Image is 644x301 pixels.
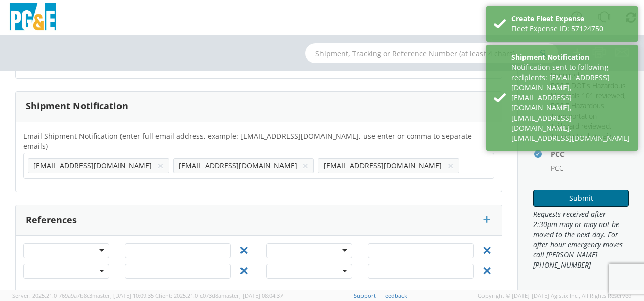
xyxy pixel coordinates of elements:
button: × [448,160,454,172]
button: Submit [533,190,629,207]
span: Copyright © [DATE]-[DATE] Agistix Inc., All Rights Reserved [478,292,632,300]
span: Email Shipment Notification (enter full email address, example: jdoe01@agistix.com, use enter or ... [23,131,472,151]
input: Shipment, Tracking or Reference Number (at least 4 chars) [305,43,558,63]
span: [EMAIL_ADDRESS][DOMAIN_NAME] [179,161,297,170]
div: Notification sent to following recipients: [EMAIL_ADDRESS][DOMAIN_NAME],[EMAIL_ADDRESS][DOMAIN_NA... [511,62,630,143]
div: Shipment Notification [511,52,630,62]
div: Fleet Expense ID: 57124750 [511,24,630,34]
a: Support [354,292,376,299]
h4: PCC [551,150,629,158]
span: master, [DATE] 08:04:37 [221,292,283,299]
span: Client: 2025.21.0-c073d8a [155,292,283,299]
a: Feedback [382,292,407,299]
span: Server: 2025.21.0-769a9a7b8c3 [12,292,154,299]
h3: References [26,215,77,225]
span: [EMAIL_ADDRESS][DOMAIN_NAME] [324,161,442,170]
button: × [302,160,308,172]
button: × [157,160,164,172]
img: pge-logo-06675f144f4cfa6a6814.png [8,3,58,33]
span: [EMAIL_ADDRESS][DOMAIN_NAME] [33,161,152,170]
h3: Shipment Notification [26,101,128,111]
div: Create Fleet Expense [511,14,630,24]
span: master, [DATE] 10:09:35 [92,292,154,299]
span: PCC [551,163,564,173]
span: Requests received after 2:30pm may or may not be moved to the next day. For after hour emergency ... [533,209,629,270]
